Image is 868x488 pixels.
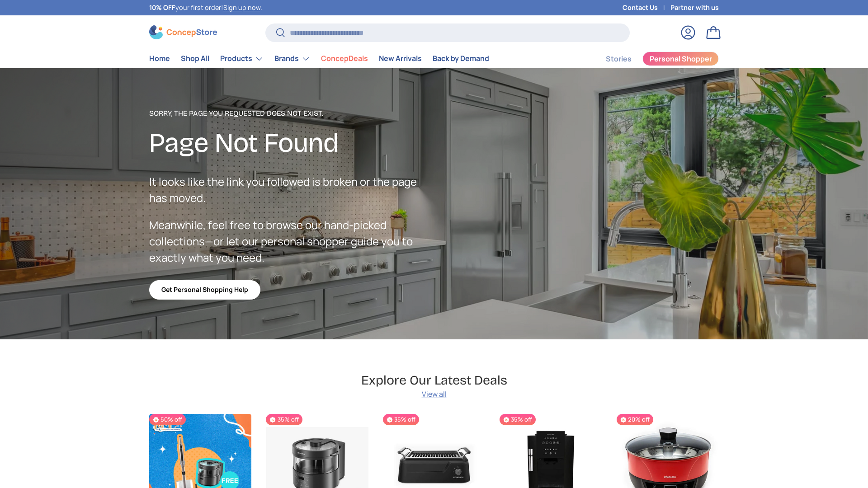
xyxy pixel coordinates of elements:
p: Meanwhile, feel free to browse our hand-picked collections—or let our personal shopper guide you ... [149,217,434,266]
a: Products [220,50,264,68]
p: Sorry, the page you requested does not exist. [149,108,434,119]
h2: Explore Our Latest Deals [361,372,507,389]
a: Home [149,50,170,67]
nav: Secondary [584,50,719,68]
a: Partner with us [670,3,719,13]
a: Get Personal Shopping Help [149,280,260,300]
a: Personal Shopper [642,52,719,66]
a: Sign up now [223,3,260,12]
p: your first order! . [149,3,262,13]
nav: Primary [149,50,489,68]
a: ConcepDeals [321,50,368,67]
span: 35% off [266,414,302,425]
span: 35% off [500,414,536,425]
a: Stories [606,50,632,68]
summary: Products [215,50,269,68]
img: ConcepStore [149,25,217,39]
span: 20% off [617,414,653,425]
a: Shop All [181,50,209,67]
span: 50% off [149,414,186,425]
a: View all [422,389,447,399]
a: Brands [274,50,310,68]
h2: Page Not Found [149,126,434,160]
a: Back by Demand [433,50,489,67]
strong: 10% OFF [149,3,175,12]
summary: Brands [269,50,316,68]
a: New Arrivals [379,50,422,67]
p: It looks like the link you followed is broken or the page has moved. [149,174,434,206]
a: Contact Us [623,3,670,13]
span: Personal Shopper [650,55,712,62]
span: 35% off [383,414,419,425]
